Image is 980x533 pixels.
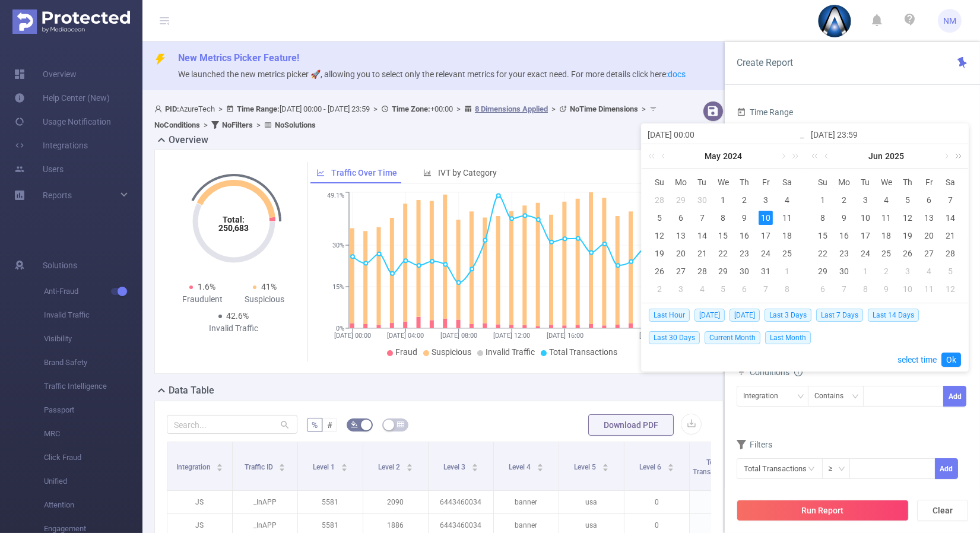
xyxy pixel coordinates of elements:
a: Previous month (PageUp) [659,144,670,168]
td: May 11, 2024 [776,209,798,227]
td: June 14, 2025 [940,209,961,227]
td: June 1, 2025 [812,191,833,209]
i: icon: bg-colors [351,421,358,428]
a: Last year (Control + left) [809,144,824,168]
i: icon: down [838,465,845,474]
th: Sun [649,173,670,191]
td: May 18, 2024 [776,227,798,245]
a: Next year (Control + right) [949,144,964,168]
span: [DATE] [730,309,760,322]
span: > [548,104,559,113]
td: June 29, 2025 [812,262,833,280]
div: 8 [716,211,730,225]
div: 7 [837,282,851,296]
td: May 19, 2024 [649,245,670,262]
div: 3 [759,193,773,207]
tspan: 250,683 [218,223,249,233]
span: Passport [44,398,142,422]
th: Wed [876,173,897,191]
th: Thu [734,173,755,191]
td: June 17, 2025 [855,227,876,245]
b: PID: [165,104,179,113]
span: NM [943,9,956,33]
div: 25 [879,246,893,261]
b: Time Range: [237,104,280,113]
div: 20 [922,229,936,243]
th: Wed [713,173,734,191]
span: Visibility [44,327,142,351]
div: 9 [737,211,751,225]
div: 9 [879,282,893,296]
i: icon: bar-chart [423,169,432,177]
td: July 10, 2025 [897,280,918,298]
td: May 6, 2024 [670,209,692,227]
span: Solutions [43,253,77,277]
td: June 6, 2024 [734,280,755,298]
input: Search... [167,415,297,434]
td: May 5, 2024 [649,209,670,227]
tspan: 30% [332,242,344,249]
div: Suspicious [234,293,296,306]
td: June 3, 2025 [855,191,876,209]
span: Fr [755,177,776,188]
td: May 28, 2024 [692,262,713,280]
a: Overview [14,62,77,86]
a: Reports [43,183,72,207]
a: Next month (PageDown) [940,144,951,168]
a: Previous month (PageUp) [822,144,833,168]
div: Fraudulent [172,293,234,306]
td: June 30, 2025 [833,262,855,280]
tspan: [DATE] 12:00 [493,332,530,340]
div: 18 [780,229,794,243]
td: May 16, 2024 [734,227,755,245]
a: 2024 [722,144,743,168]
span: [DATE] [694,309,725,322]
div: 12 [652,229,667,243]
th: Sat [776,173,798,191]
div: 12 [943,282,957,296]
span: > [370,104,381,113]
a: Last year (Control + left) [646,144,661,168]
span: Brand Safety [44,351,142,375]
span: Th [734,177,755,188]
td: May 17, 2024 [755,227,776,245]
div: 12 [900,211,915,225]
div: 19 [900,229,915,243]
td: July 4, 2025 [918,262,940,280]
a: Users [14,157,64,181]
span: Time Range [737,107,793,117]
div: 15 [816,229,830,243]
span: > [200,120,211,129]
div: 8 [780,282,794,296]
span: > [215,104,226,113]
input: Start date [648,128,799,142]
div: 10 [858,211,873,225]
b: No Filters [222,120,253,129]
a: docs [668,69,686,79]
b: Time Zone: [392,104,430,113]
th: Mon [833,173,855,191]
tspan: [DATE] 08:00 [440,332,477,340]
span: Unified [44,469,142,493]
span: Last Month [765,331,811,344]
div: 11 [922,282,936,296]
td: June 7, 2025 [940,191,961,209]
td: May 22, 2024 [713,245,734,262]
th: Fri [755,173,776,191]
th: Mon [670,173,692,191]
span: > [453,104,464,113]
div: 29 [816,264,830,278]
div: 8 [858,282,873,296]
button: Download PDF [588,414,674,436]
span: Last 7 Days [816,309,863,322]
span: Last 30 Days [649,331,700,344]
td: May 9, 2024 [734,209,755,227]
th: Tue [855,173,876,191]
div: 13 [922,211,936,225]
div: 26 [652,264,667,278]
td: May 27, 2024 [670,262,692,280]
span: 42.6% [227,311,249,321]
td: April 30, 2024 [692,191,713,209]
td: June 15, 2025 [812,227,833,245]
tspan: Total: [223,215,245,224]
